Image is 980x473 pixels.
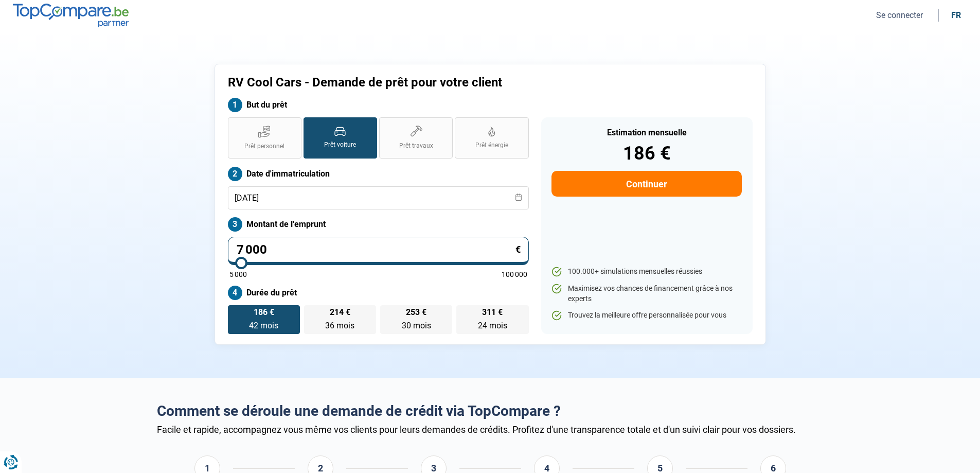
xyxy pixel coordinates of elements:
label: Date d'immatriculation [228,167,529,181]
span: 36 mois [325,321,354,330]
h2: Comment se déroule une demande de crédit via TopCompare ? [157,402,824,420]
img: TopCompare.be [13,4,129,27]
input: jj/mm/aaaa [228,186,529,209]
span: 214 € [330,308,350,317]
span: € [515,245,521,254]
span: 311 € [482,308,503,317]
span: 100 000 [502,271,527,278]
span: 42 mois [249,321,278,330]
button: Se connecter [873,10,926,21]
span: Prêt énergie [475,141,508,150]
li: Trouvez la meilleure offre personnalisée pour vous [551,310,741,321]
div: 186 € [551,144,741,163]
label: Montant de l'emprunt [228,217,529,232]
span: Prêt personnel [244,142,284,151]
label: Durée du prêt [228,286,529,300]
label: But du prêt [228,98,529,112]
span: Prêt voiture [324,141,356,149]
span: 24 mois [478,321,507,330]
span: 186 € [254,308,274,317]
span: Prêt travaux [399,142,433,150]
li: 100.000+ simulations mensuelles réussies [551,267,741,277]
span: 5 000 [229,271,247,278]
button: Continuer [551,171,741,197]
li: Maximisez vos chances de financement grâce à nos experts [551,284,741,304]
h1: RV Cool Cars - Demande de prêt pour votre client [228,75,618,90]
div: fr [951,10,961,20]
span: 253 € [406,308,426,317]
div: Facile et rapide, accompagnez vous même vos clients pour leurs demandes de crédits. Profitez d'un... [157,424,824,435]
span: 30 mois [402,321,431,330]
div: Estimation mensuelle [551,129,741,137]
